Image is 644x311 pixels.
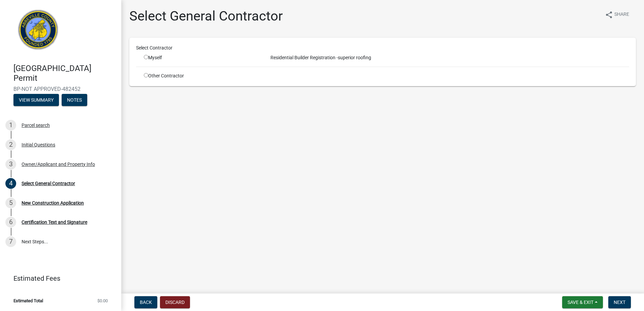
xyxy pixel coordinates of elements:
button: View Summary [13,94,59,106]
div: New Construction Application [22,201,84,205]
img: Abbeville County, South Carolina [13,7,63,57]
div: 5 [5,198,16,208]
button: Next [608,296,631,308]
div: 1 [5,120,16,131]
a: Estimated Fees [5,272,110,285]
div: 2 [5,139,16,150]
div: Initial Questions [22,142,55,147]
span: Estimated Total [13,299,43,303]
div: 7 [5,236,16,247]
button: Notes [62,94,87,106]
div: Certification Text and Signature [22,220,87,224]
div: Parcel search [22,123,50,128]
div: 4 [5,178,16,189]
div: Owner/Applicant and Property Info [22,162,95,167]
div: Select Contractor [131,44,634,51]
button: Save & Exit [562,296,603,308]
span: Next [614,300,625,305]
span: Save & Exit [568,300,593,305]
i: share [605,11,613,19]
button: shareShare [600,8,635,21]
div: superior roofing [263,54,634,61]
div: 6 [5,217,16,228]
div: Myself [144,54,258,61]
span: Back [140,300,152,305]
wm-modal-confirm: Notes [62,98,87,103]
div: Other Contractor [139,72,263,79]
span: $0.00 [97,299,108,303]
span: Share [614,11,629,19]
div: 3 [5,159,16,170]
button: Back [134,296,157,308]
span: BP-NOT APPROVED-482452 [13,86,108,92]
div: Select General Contractor [22,181,75,186]
span: Residential Builder Registration - [268,55,338,60]
wm-modal-confirm: Summary [13,98,59,103]
button: Discard [160,296,190,308]
h1: Select General Contractor [129,8,283,24]
h4: [GEOGRAPHIC_DATA] Permit [13,64,116,83]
